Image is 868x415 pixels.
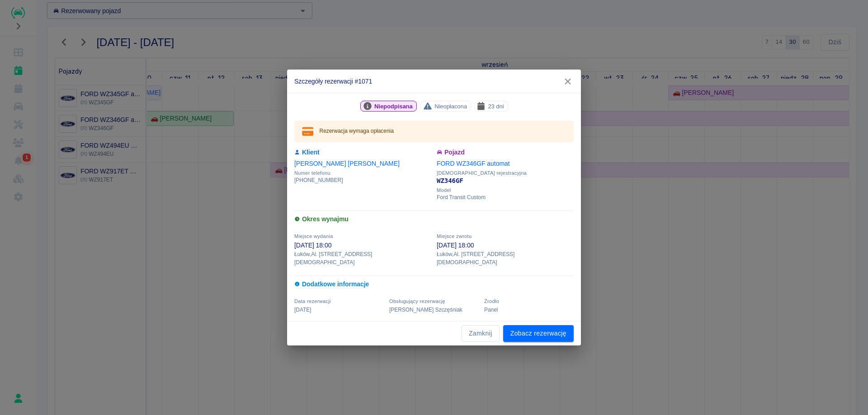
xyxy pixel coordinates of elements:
[437,233,472,239] span: Miejsce zwrotu
[389,298,445,304] span: Obsługujący rezerwację
[437,160,510,167] a: FORD WZ346GF automat
[462,325,500,342] button: Zamknij
[294,250,431,266] p: Łuków , Al. [STREET_ADDRESS][DEMOGRAPHIC_DATA]
[437,148,574,157] h6: Pojazd
[287,70,581,93] h2: Szczegóły rezerwacji #1071
[294,176,431,184] p: [PHONE_NUMBER]
[437,241,574,250] p: [DATE] 18:00
[437,176,574,186] p: WZ346GF
[484,298,499,304] span: Żrodło
[294,306,384,314] p: [DATE]
[437,193,574,201] p: Ford Transit Custom
[437,187,574,193] span: Model
[294,280,574,289] h6: Dodatkowe informacje
[437,170,574,176] span: [DEMOGRAPHIC_DATA] rejestracyjna
[503,325,574,342] a: Zobacz rezerwację
[484,306,574,314] p: Panel
[294,241,431,250] p: [DATE] 18:00
[294,233,333,239] span: Miejsce wydania
[431,102,471,111] span: Nieopłacona
[294,214,574,224] h6: Okres wynajmu
[320,123,394,140] div: Rezerwacja wymaga opłacenia
[294,160,400,167] a: [PERSON_NAME] [PERSON_NAME]
[484,102,507,111] span: 23 dni
[294,298,331,304] span: Data rezerwacji
[437,250,574,266] p: Łuków , Al. [STREET_ADDRESS][DEMOGRAPHIC_DATA]
[294,148,431,157] h6: Klient
[294,170,431,176] span: Numer telefonu
[389,306,479,314] p: [PERSON_NAME] Szczęśniak
[371,102,416,111] span: Niepodpisana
